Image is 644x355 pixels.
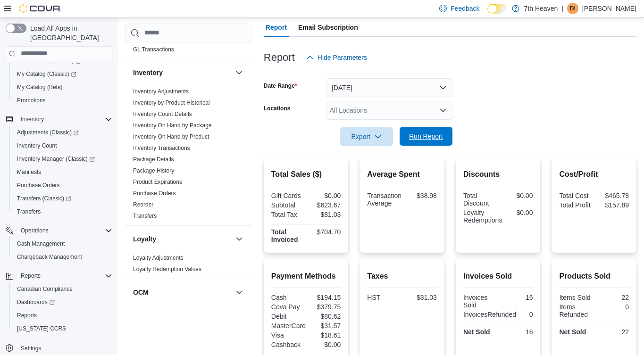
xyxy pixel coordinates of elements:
div: Finance [125,33,252,59]
a: Transfers [13,206,44,217]
div: Loyalty Redemptions [463,209,502,224]
span: Product Expirations [133,178,182,186]
div: OCM [125,305,252,321]
h2: Products Sold [559,271,629,282]
div: 0 [520,311,533,318]
span: Run Report [409,132,443,141]
span: Dashboards [17,298,55,306]
button: Reports [9,309,116,322]
h2: Invoices Sold [463,271,533,282]
h2: Cost/Profit [559,169,629,180]
span: Adjustments (Classic) [17,129,79,136]
div: Invoices Sold [463,294,496,309]
div: Total Discount [463,192,496,207]
a: Cash Management [13,238,68,249]
button: Inventory [17,114,48,125]
span: Inventory Count Details [133,110,192,118]
span: Washington CCRS [13,323,112,334]
a: Reports [13,310,41,321]
div: Cashback [271,341,304,348]
span: Load All Apps in [GEOGRAPHIC_DATA] [26,24,112,42]
div: $704.70 [308,228,341,236]
span: My Catalog (Beta) [13,82,112,93]
span: Cash Management [13,238,112,249]
span: Inventory Count [17,142,57,149]
span: Loyalty Adjustments [133,254,184,262]
span: Reports [17,312,37,319]
span: Canadian Compliance [13,283,112,295]
a: Transfers [133,213,157,219]
div: 16 [500,328,533,336]
a: Inventory On Hand by Product [133,133,209,140]
div: $379.75 [308,303,341,311]
span: Report [266,18,287,37]
div: Demetri Ioannides [567,3,578,14]
span: Inventory Manager (Classic) [13,153,112,165]
a: My Catalog (Beta) [13,82,67,93]
div: Items Refunded [559,303,592,318]
label: Locations [264,105,291,112]
p: 7th Heaven [524,3,558,14]
button: Inventory [234,67,245,78]
strong: Net Sold [559,328,586,336]
label: Date Range [264,82,297,90]
button: Promotions [9,94,116,107]
div: Cash [271,294,304,301]
span: Package Details [133,156,174,163]
div: Total Tax [271,211,304,218]
div: $194.15 [308,294,341,301]
button: Inventory Count [9,139,116,152]
a: Dashboards [13,297,59,308]
a: Loyalty Redemption Values [133,266,201,272]
span: Chargeback Management [13,251,112,263]
span: Inventory [21,116,44,123]
h2: Discounts [463,169,533,180]
button: Purchase Orders [9,179,116,192]
button: My Catalog (Beta) [9,81,116,94]
div: 22 [596,328,629,336]
h2: Total Sales ($) [271,169,341,180]
span: Reorder [133,201,153,208]
div: $0.00 [308,192,341,199]
div: 0 [596,303,629,311]
a: My Catalog (Classic) [9,67,116,81]
div: Debit [271,313,304,320]
div: InvoicesRefunded [463,311,516,318]
a: Purchase Orders [13,180,64,191]
input: Dark Mode [487,4,507,14]
span: Inventory Adjustments [133,88,189,95]
button: [DATE] [326,78,452,97]
span: Inventory On Hand by Package [133,122,212,129]
a: Inventory Adjustments [133,88,189,95]
h3: OCM [133,288,149,297]
div: $31.57 [309,322,341,330]
p: [PERSON_NAME] [582,3,636,14]
div: $81.03 [404,294,437,301]
span: Inventory On Hand by Product [133,133,209,140]
button: Run Report [400,127,452,146]
span: Email Subscription [298,18,358,37]
span: Canadian Compliance [17,285,73,293]
span: Settings [21,345,41,352]
a: Purchase Orders [133,190,176,197]
span: Reports [13,310,112,321]
span: Manifests [17,168,41,176]
a: Reorder [133,201,153,208]
span: Transfers [17,208,41,215]
a: Inventory Count [13,140,61,151]
div: $0.00 [506,209,533,216]
span: Cash Management [17,240,65,248]
div: Subtotal [271,201,304,209]
button: Operations [2,224,116,237]
span: Manifests [13,166,112,178]
a: My Catalog (Classic) [13,68,80,80]
a: Inventory On Hand by Package [133,122,212,129]
button: Settings [2,341,116,355]
span: Inventory Count [13,140,112,151]
a: Inventory Transactions [133,145,190,151]
button: OCM [133,288,232,297]
h3: Loyalty [133,234,156,244]
div: Loyalty [125,252,252,279]
span: My Catalog (Classic) [13,68,112,80]
div: 22 [596,294,629,301]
